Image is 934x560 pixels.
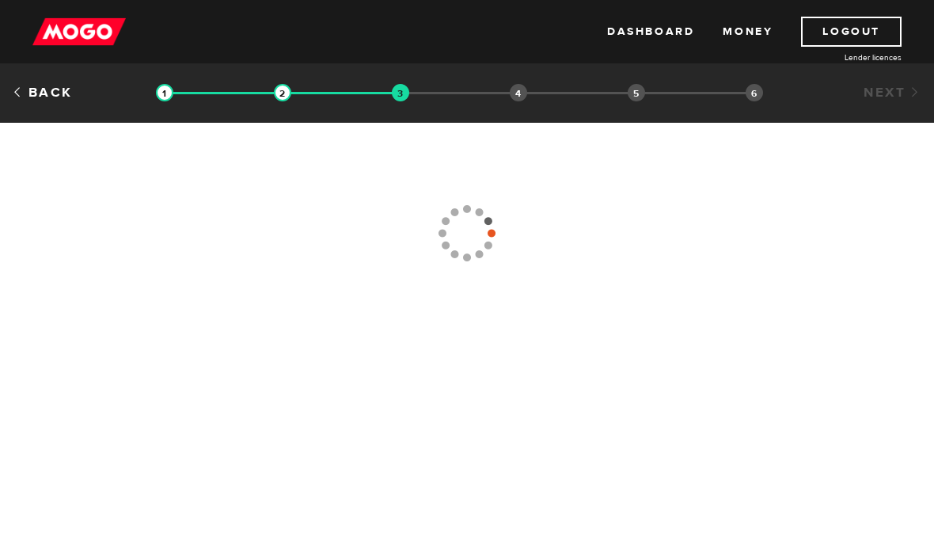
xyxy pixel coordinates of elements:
[32,17,126,47] img: mogo_logo-11ee424be714fa7cbb0f0f49df9e16ec.png
[783,51,902,63] a: Lender licences
[438,144,497,322] img: loading-colorWheel_medium.gif
[607,17,694,47] a: Dashboard
[864,84,922,101] a: Next
[12,84,73,101] a: Back
[801,17,902,47] a: Logout
[392,84,409,101] img: transparent-188c492fd9eaac0f573672f40bb141c2.gif
[156,84,173,101] img: transparent-188c492fd9eaac0f573672f40bb141c2.gif
[723,17,773,47] a: Money
[274,84,291,101] img: transparent-188c492fd9eaac0f573672f40bb141c2.gif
